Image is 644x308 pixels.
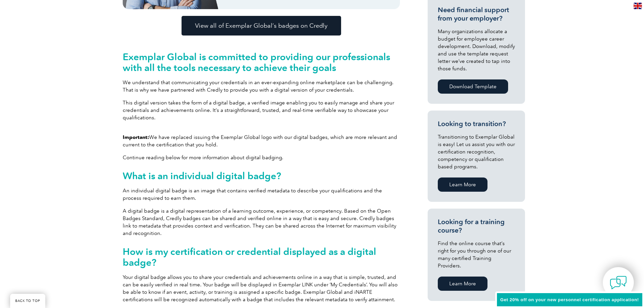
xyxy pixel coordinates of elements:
[438,120,515,128] h3: Looking to transition?
[182,16,341,35] a: View all of Exemplar Global’s badges on Credly
[123,187,400,202] p: An individual digital badge is an image that contains verified metadata to describe your qualific...
[438,79,508,94] a: Download Template
[123,134,149,140] strong: Important:
[195,23,328,29] span: View all of Exemplar Global’s badges on Credly
[123,99,400,121] p: This digital version takes the form of a digital badge, a verified image enabling you to easily m...
[123,134,400,148] p: We have replaced issuing the Exemplar Global logo with our digital badges, which are more relevan...
[123,207,400,237] p: A digital badge is a digital representation of a learning outcome, experience, or competency. Bas...
[438,6,515,23] h3: Need financial support from your employer?
[438,218,515,235] h3: Looking for a training course?
[438,133,515,170] p: Transitioning to Exemplar Global is easy! Let us assist you with our certification recognition, c...
[123,154,400,161] p: Continue reading below for more information about digital badging.
[123,51,400,73] h2: Exemplar Global is committed to providing our professionals with all the tools necessary to achie...
[500,297,639,302] span: Get 20% off on your new personnel certification application!
[634,3,642,9] img: en
[123,274,400,303] p: Your digital badge allows you to share your credentials and achievements online in a way that is ...
[123,79,400,94] p: We understand that communicating your credentials in an ever-expanding online marketplace can be ...
[438,177,487,192] a: Learn More
[10,294,45,308] a: BACK TO TOP
[123,170,400,181] h2: What is an individual digital badge?
[438,240,515,269] p: Find the online course that’s right for you through one of our many certified Training Providers.
[610,274,627,291] img: contact-chat.png
[438,277,487,291] a: Learn More
[438,28,515,72] p: Many organizations allocate a budget for employee career development. Download, modify and use th...
[123,246,400,268] h2: How is my certification or credential displayed as a digital badge?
